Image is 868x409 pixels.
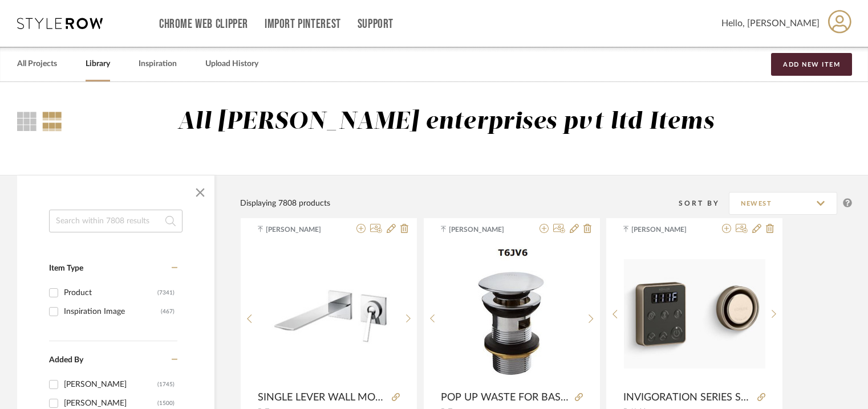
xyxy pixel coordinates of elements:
[17,56,57,72] a: All Projects
[64,375,157,394] div: [PERSON_NAME]
[624,259,765,368] img: INVIGORATION SERIES STEAM GENERATOR CONTROL KIT
[358,19,394,29] a: Support
[161,302,175,321] div: (467)
[159,19,248,29] a: Chrome Web Clipper
[679,198,729,209] div: Sort By
[86,56,110,72] a: Library
[139,56,177,72] a: Inspiration
[449,224,521,235] span: [PERSON_NAME]
[771,53,852,76] button: Add New Item
[177,108,714,137] div: All [PERSON_NAME] enterprises pvt ltd Items
[441,391,570,404] span: POP UP WASTE FOR BASIN
[49,264,83,272] span: Item Type
[265,19,341,29] a: Import Pinterest
[258,391,387,404] span: SINGLE LEVER WALL MOUNTED WASHBASIN FAUCET LONG SPOUT WITHOUT WASTER FITTING
[258,243,400,385] div: 0
[464,243,559,385] img: POP UP WASTE FOR BASIN
[49,356,83,364] span: Added By
[205,56,258,72] a: Upload History
[64,302,161,321] div: Inspiration Image
[240,197,330,210] div: Displaying 7808 products
[623,391,753,404] span: INVIGORATION SERIES STEAM GENERATOR CONTROL KIT
[721,17,820,30] span: Hello, [PERSON_NAME]
[157,375,175,394] div: (1745)
[157,284,175,302] div: (7341)
[441,243,582,385] div: 0
[258,276,400,352] img: SINGLE LEVER WALL MOUNTED WASHBASIN FAUCET LONG SPOUT WITHOUT WASTER FITTING
[266,224,338,235] span: [PERSON_NAME]
[631,224,703,235] span: [PERSON_NAME]
[64,284,157,302] div: Product
[189,181,212,204] button: Close
[49,210,182,232] input: Search within 7808 results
